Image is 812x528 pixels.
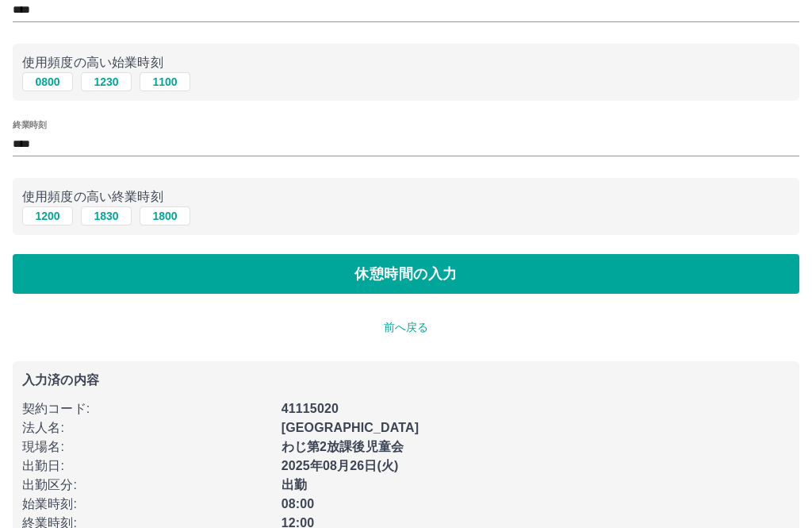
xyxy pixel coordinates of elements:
b: わじ第2放課後児童会 [282,440,404,453]
p: 入力済の内容 [22,374,790,387]
p: 前へ戻る [13,319,799,336]
b: 08:00 [282,497,315,511]
button: 1100 [140,72,190,91]
b: 出勤 [282,478,307,491]
label: 終業時刻 [13,119,46,131]
p: 法人名 : [22,418,272,437]
b: 2025年08月26日(火) [282,459,399,472]
button: 1830 [81,206,132,225]
button: 0800 [22,72,73,91]
p: 使用頻度の高い始業時刻 [22,53,790,72]
button: 1800 [140,206,190,225]
button: 1200 [22,206,73,225]
button: 休憩時間の入力 [13,254,799,294]
p: 現場名 : [22,437,272,457]
button: 1230 [81,72,132,91]
p: 出勤区分 : [22,476,272,495]
b: 41115020 [282,402,339,415]
p: 使用頻度の高い終業時刻 [22,187,790,206]
p: 始業時刻 : [22,495,272,514]
b: [GEOGRAPHIC_DATA] [282,421,419,434]
p: 出勤日 : [22,457,272,476]
p: 契約コード : [22,399,272,418]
